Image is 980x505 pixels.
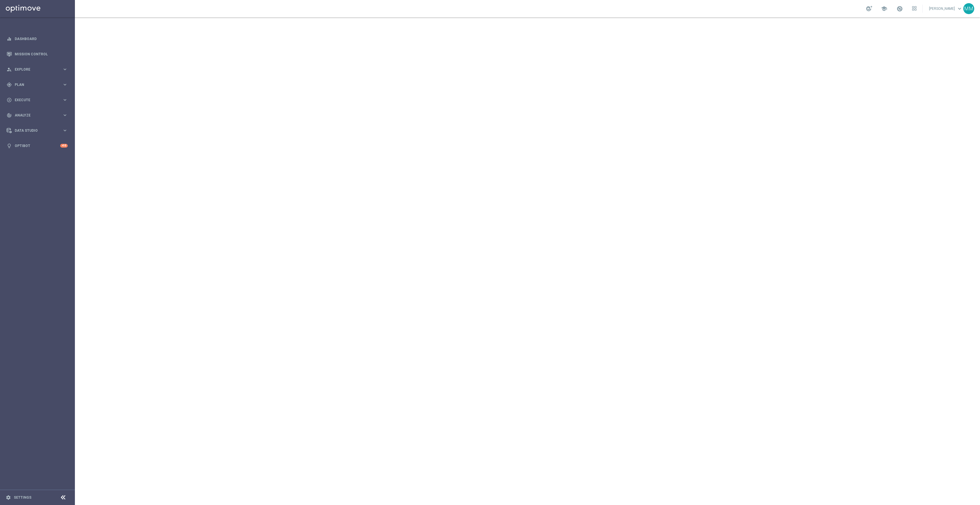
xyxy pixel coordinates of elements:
[963,3,974,14] div: MM
[7,97,12,103] i: play_circle_outline
[62,97,68,103] i: keyboard_arrow_right
[15,31,68,46] a: Dashboard
[6,67,68,72] button: person_search Explore keyboard_arrow_right
[62,128,68,133] i: keyboard_arrow_right
[6,495,11,500] i: settings
[928,4,963,13] a: [PERSON_NAME]keyboard_arrow_down
[15,114,62,117] span: Analyze
[62,82,68,87] i: keyboard_arrow_right
[7,67,12,72] i: person_search
[15,68,62,71] span: Explore
[7,36,12,42] i: equalizer
[15,129,62,132] span: Data Studio
[14,496,31,499] a: Settings
[956,5,963,12] span: keyboard_arrow_down
[6,52,68,56] button: Mission Control
[7,138,68,153] div: Optibot
[6,113,68,118] button: track_changes Analyze keyboard_arrow_right
[7,113,12,118] i: track_changes
[7,128,62,133] div: Data Studio
[60,144,68,148] div: +10
[6,98,68,102] button: play_circle_outline Execute keyboard_arrow_right
[7,46,68,62] div: Mission Control
[6,144,68,148] button: lightbulb Optibot +10
[15,138,60,153] a: Optibot
[7,82,12,87] i: gps_fixed
[62,112,68,118] i: keyboard_arrow_right
[7,82,62,87] div: Plan
[881,5,887,12] span: school
[6,128,68,133] button: Data Studio keyboard_arrow_right
[7,113,62,118] div: Analyze
[62,67,68,72] i: keyboard_arrow_right
[6,82,68,87] button: gps_fixed Plan keyboard_arrow_right
[7,67,62,72] div: Explore
[7,143,12,148] i: lightbulb
[15,83,62,86] span: Plan
[6,37,68,41] button: equalizer Dashboard
[15,46,68,62] a: Mission Control
[15,98,62,102] span: Execute
[7,97,62,103] div: Execute
[7,31,68,46] div: Dashboard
